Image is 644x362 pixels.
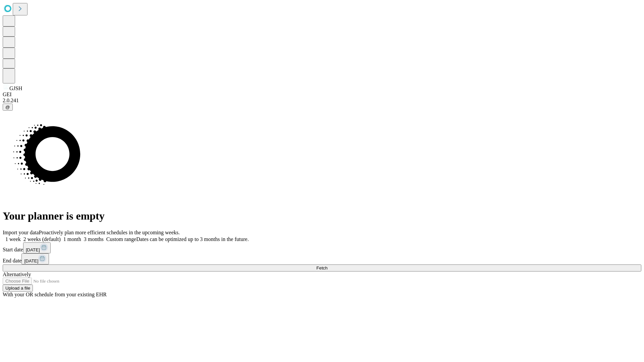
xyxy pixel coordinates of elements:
span: 1 month [63,236,81,242]
span: [DATE] [24,258,38,263]
span: 2 weeks (default) [23,236,61,242]
span: With your OR schedule from your existing EHR [3,292,107,297]
button: @ [3,104,13,111]
button: Fetch [3,264,641,271]
div: End date [3,253,641,264]
span: @ [5,105,10,110]
div: Start date [3,242,641,253]
span: Import your data [3,230,39,235]
span: 1 week [5,236,21,242]
span: GJSH [9,85,22,91]
h1: Your planner is empty [3,210,641,222]
button: Upload a file [3,285,33,292]
span: 3 months [84,236,104,242]
div: GEI [3,92,641,98]
button: [DATE] [23,242,51,253]
button: [DATE] [21,253,49,264]
span: Fetch [316,265,327,270]
span: Dates can be optimized up to 3 months in the future. [136,236,249,242]
span: [DATE] [26,247,40,252]
span: Custom range [106,236,136,242]
span: Proactively plan more efficient schedules in the upcoming weeks. [39,230,180,235]
div: 2.0.241 [3,98,641,104]
span: Alternatively [3,271,31,277]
